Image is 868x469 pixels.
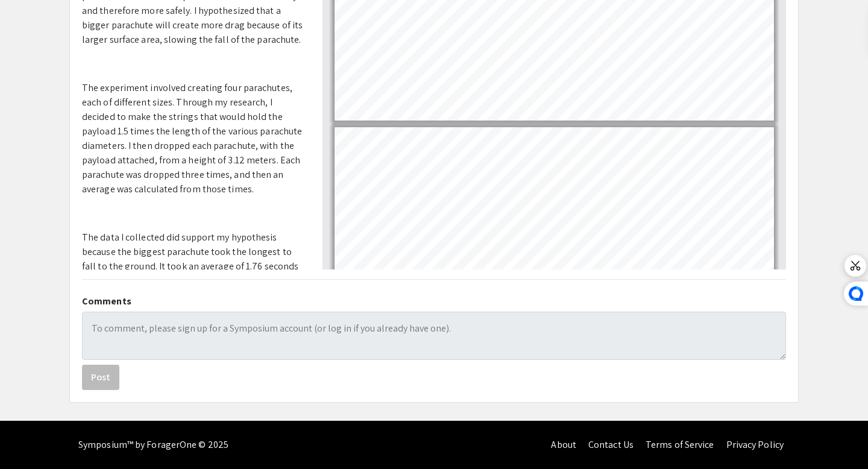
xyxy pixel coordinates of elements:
a: Privacy Policy [726,438,784,451]
button: Post [82,365,119,390]
span: The experiment involved creating four parachutes, each of different sizes. Through my research, I... [82,81,302,195]
div: Symposium™ by ForagerOne © 2025 [78,421,228,469]
a: Contact Us [588,438,634,451]
a: Terms of Service [646,438,714,451]
iframe: Chat [817,415,859,460]
a: About [551,438,576,451]
div: Page 2 [329,122,779,380]
h2: Comments [82,295,786,307]
span: The data I collected did support my hypothesis because the biggest parachute took the longest to ... [82,231,298,330]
